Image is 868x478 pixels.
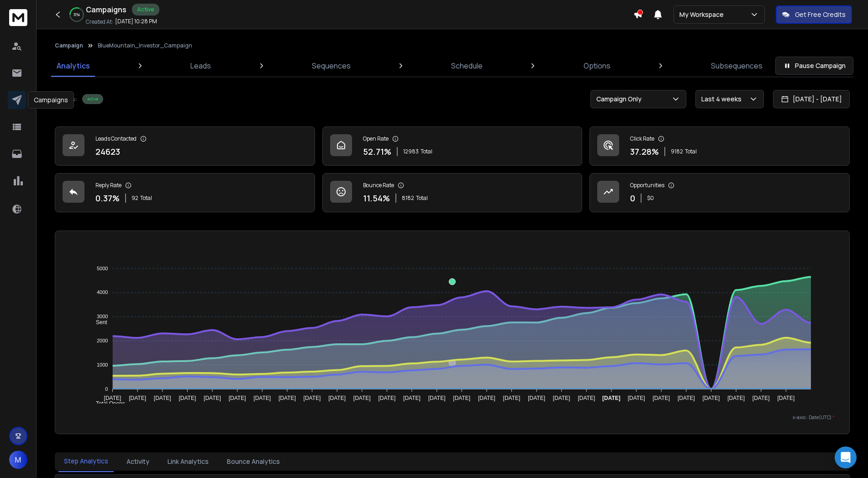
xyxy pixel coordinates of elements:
[306,55,356,77] a: Sequences
[589,173,850,212] a: Opportunities0$0
[602,395,621,401] tspan: [DATE]
[89,400,125,407] span: Total Opens
[773,90,850,108] button: [DATE] - [DATE]
[89,319,107,326] span: Sent
[129,395,146,401] tspan: [DATE]
[9,451,27,469] button: M
[55,126,315,166] a: Leads Contacted24623
[132,194,138,202] span: 92
[70,414,835,421] p: x-axis : Date(UTC)
[528,395,545,401] tspan: [DATE]
[95,135,137,142] p: Leads Contacted
[403,148,419,155] span: 12983
[322,126,583,166] a: Open Rate52.71%12983Total
[711,60,763,71] p: Subsequences
[678,395,695,401] tspan: [DATE]
[190,60,211,71] p: Leads
[446,55,488,77] a: Schedule
[97,362,108,368] tspan: 1000
[727,395,745,401] tspan: [DATE]
[82,94,103,104] div: Active
[778,395,795,401] tspan: [DATE]
[98,42,192,49] p: BlueMountain_Investor_Campaign
[775,57,853,75] button: Pause Campaign
[652,395,670,401] tspan: [DATE]
[57,60,90,71] p: Analytics
[363,192,390,205] p: 11.54 %
[162,452,214,472] button: Link Analytics
[121,452,155,472] button: Activity
[363,145,391,158] p: 52.71 %
[671,148,683,155] span: 9182
[86,18,113,26] p: Created At:
[115,18,157,25] p: [DATE] 10:28 PM
[97,266,108,271] tspan: 5000
[95,192,120,205] p: 0.37 %
[679,10,727,19] p: My Workspace
[51,55,95,77] a: Analytics
[402,194,414,202] span: 8182
[105,386,108,392] tspan: 0
[630,182,664,189] p: Opportunities
[795,10,846,19] p: Get Free Credits
[253,395,271,401] tspan: [DATE]
[322,173,583,212] a: Bounce Rate11.54%8182Total
[363,135,389,142] p: Open Rate
[55,173,315,212] a: Reply Rate0.37%92Total
[86,4,126,15] h1: Campaigns
[132,4,159,16] div: Active
[578,55,616,77] a: Options
[628,395,645,401] tspan: [DATE]
[279,395,296,401] tspan: [DATE]
[204,395,221,401] tspan: [DATE]
[97,314,108,319] tspan: 3000
[353,395,371,401] tspan: [DATE]
[451,60,483,71] p: Schedule
[596,95,645,104] p: Campaign Only
[578,395,595,401] tspan: [DATE]
[630,135,654,142] p: Click Rate
[776,5,852,24] button: Get Free Credits
[74,12,80,17] p: 31 %
[104,395,121,401] tspan: [DATE]
[630,192,635,205] p: 0
[701,95,745,104] p: Last 4 weeks
[97,338,108,343] tspan: 2000
[328,395,346,401] tspan: [DATE]
[835,446,857,468] div: Open Intercom Messenger
[154,395,171,401] tspan: [DATE]
[229,395,246,401] tspan: [DATE]
[403,395,421,401] tspan: [DATE]
[221,452,285,472] button: Bounce Analytics
[421,148,432,155] span: Total
[705,55,768,77] a: Subsequences
[140,194,152,202] span: Total
[97,290,108,295] tspan: 4000
[584,60,610,71] p: Options
[478,395,495,401] tspan: [DATE]
[185,55,216,77] a: Leads
[378,395,395,401] tspan: [DATE]
[28,91,74,109] div: Campaigns
[703,395,720,401] tspan: [DATE]
[312,60,351,71] p: Sequences
[503,395,521,401] tspan: [DATE]
[55,42,83,49] button: Campaign
[304,395,321,401] tspan: [DATE]
[630,145,659,158] p: 37.28 %
[752,395,770,401] tspan: [DATE]
[553,395,570,401] tspan: [DATE]
[685,148,697,155] span: Total
[58,451,114,472] button: Step Analytics
[416,194,428,202] span: Total
[428,395,446,401] tspan: [DATE]
[589,126,850,166] a: Click Rate37.28%9182Total
[363,182,394,189] p: Bounce Rate
[179,395,196,401] tspan: [DATE]
[95,145,120,158] p: 24623
[647,194,654,202] p: $ 0
[453,395,470,401] tspan: [DATE]
[95,182,121,189] p: Reply Rate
